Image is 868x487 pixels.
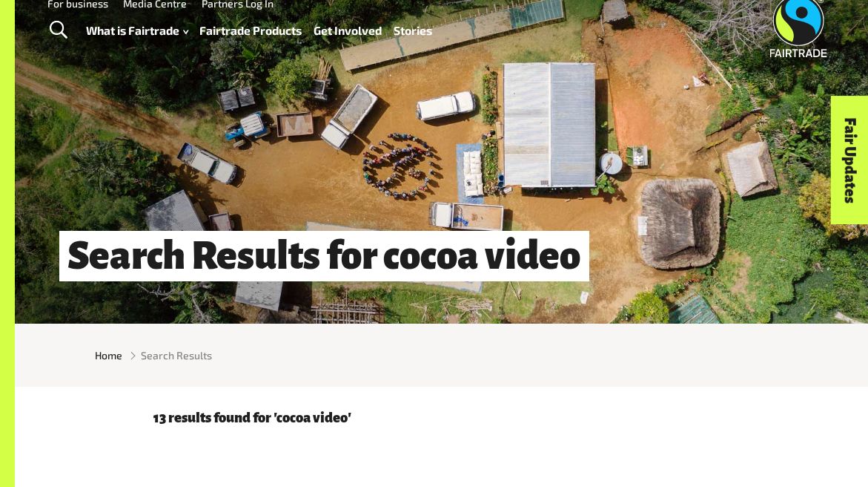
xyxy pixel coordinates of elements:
[59,231,589,281] h1: Search Results for cocoa video
[86,20,188,41] a: What is Fairtrade
[153,411,729,426] p: 13 results found for 'cocoa video'
[40,12,76,49] a: Toggle Search
[314,20,382,41] a: Get Involved
[199,20,302,41] a: Fairtrade Products
[95,347,122,363] a: Home
[394,20,432,41] a: Stories
[141,347,212,363] span: Search Results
